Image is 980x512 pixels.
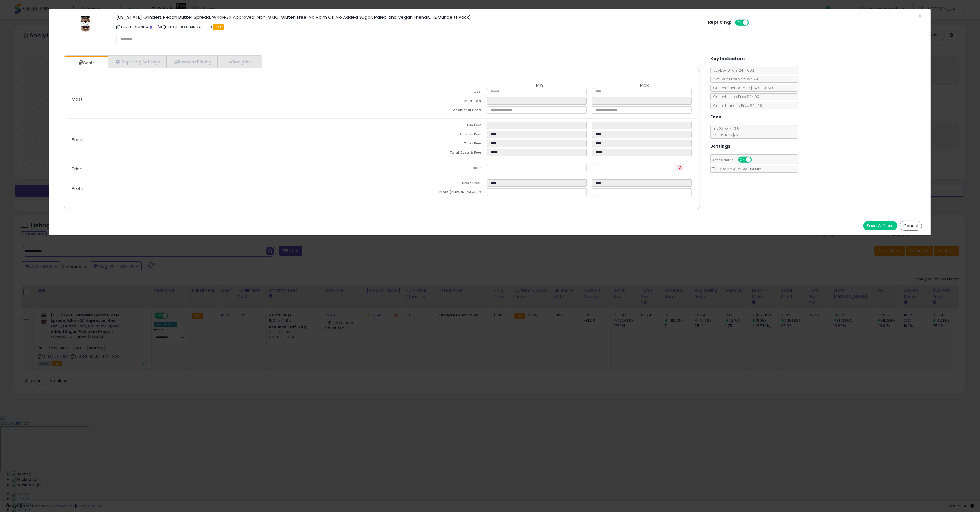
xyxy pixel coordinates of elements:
p: Cost [67,97,382,102]
td: Listed [382,164,487,173]
span: Current Buybox Price: [711,85,773,90]
span: 8.00 % for <= $15 [711,126,740,137]
span: BuyBox Share 24h: 100% [711,68,754,73]
p: Profit [67,186,382,191]
td: Total Costs & Fees [382,149,487,158]
a: Your listing only [158,25,161,29]
td: Mark up % [382,97,487,106]
p: Fees [67,137,382,142]
p: ASIN: B01L9MN1XA | SKU: GG_B01L9MN1XA_10.00 [116,22,699,32]
td: FBA Fees [382,122,487,131]
th: Max [592,83,697,88]
h5: Key Indicators [710,55,745,63]
td: Gross Profit [382,179,487,188]
h3: [US_STATE] Grinders Pecan Butter Spread, Whole30 Approved, Non-GMO, Gluten Free, No Palm Oil, No ... [116,15,699,19]
button: Cancel [900,221,922,231]
td: Cost [382,88,487,97]
span: ON [739,157,746,162]
h5: Repricing: [708,20,732,25]
span: Avg. Win Price 24h: $24.99 [711,77,758,82]
span: OFF [751,157,760,162]
h5: Fees [710,113,721,121]
th: Min [487,83,592,88]
td: Additional Costs [382,106,487,115]
a: All offer listings [153,25,157,29]
button: Save & Close [863,221,897,230]
span: FBA [213,24,224,30]
a: Repricing Settings [108,56,166,68]
span: × [918,12,922,20]
span: 15.00 % for > $15 [711,132,738,137]
span: Disable Auto-Adjust Min [716,166,761,171]
span: $24.99 [750,85,773,90]
img: 41EritysdqL._SL60_.jpg [76,15,94,33]
span: Consider CPT: [711,158,759,163]
span: OFF [748,20,757,25]
a: Costs [64,57,108,69]
span: ( FBA ) [764,85,773,90]
td: Total Fees [382,140,487,149]
a: Business Pricing [166,56,218,68]
span: Current Listed Price: $24.99 [711,94,759,99]
td: Amazon Fees [382,131,487,140]
span: ON [736,20,743,25]
a: BuyBox page [149,25,152,29]
a: Analytics [218,56,261,68]
td: Profit [PERSON_NAME] % [382,188,487,198]
p: Price [67,166,382,171]
span: Current Landed Price: $24.99 [711,103,762,108]
h5: Settings [710,143,730,150]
